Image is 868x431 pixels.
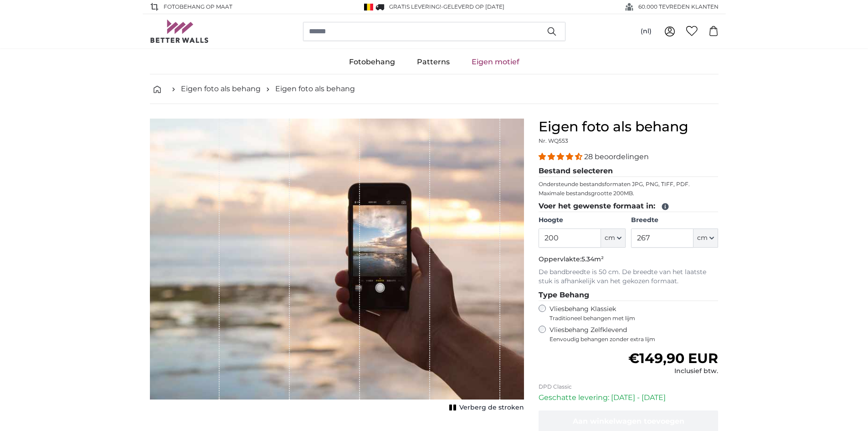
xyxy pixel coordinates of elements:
[539,137,568,144] span: Nr. WQ553
[539,392,719,403] p: Geschatte levering: [DATE] - [DATE]
[539,152,584,161] span: 4.32 stars
[150,119,524,414] div: 1 of 1
[628,367,718,376] div: Inclusief btw.
[539,268,719,286] p: De bandbreedte is 50 cm. De breedte van het laatste stuk is afhankelijk van het gekozen formaat.
[364,4,373,10] img: België
[697,234,708,243] span: cm
[631,216,718,225] label: Breedte
[461,50,530,74] a: Eigen motief
[406,50,461,74] a: Patterns
[539,290,719,301] legend: Type Behang
[539,383,719,390] p: DPD Classic
[605,234,615,243] span: cm
[338,50,406,74] a: Fotobehang
[164,3,232,11] span: FOTOBEHANG OP MAAT
[539,119,719,135] h1: Eigen foto als behang
[447,401,524,414] button: Verberg de stroken
[539,216,626,225] label: Hoogte
[539,166,719,177] legend: Bestand selecteren
[150,74,719,104] nav: breadcrumbs
[581,255,604,263] span: 5.34m²
[459,403,524,412] span: Verberg de stroken
[441,3,504,10] span: -
[181,83,261,94] a: Eigen foto als behang
[550,305,702,322] label: Vliesbehang Klassiek
[539,201,719,212] legend: Voer het gewenste formaat in:
[389,3,441,10] span: GRATIS levering!
[550,315,702,322] span: Traditioneel behangen met lijm
[693,228,718,248] button: cm
[633,23,659,40] button: (nl)
[550,326,719,343] label: Vliesbehang Zelfklevend
[443,3,504,10] span: Geleverd op [DATE]
[573,417,684,426] span: Aan winkelwagen toevoegen
[539,190,719,197] p: Maximale bestandsgrootte 200MB.
[539,181,719,188] p: Ondersteunde bestandsformaten JPG, PNG, TIFF, PDF.
[628,350,718,367] span: €149,90 EUR
[150,20,209,43] img: Betterwalls
[584,152,649,161] span: 28 beoordelingen
[601,228,626,248] button: cm
[275,83,355,94] a: Eigen foto als behang
[638,3,719,11] span: 60.000 TEVREDEN KLANTEN
[550,336,719,343] span: Eenvoudig behangen zonder extra lijm
[539,255,719,264] p: Oppervlakte:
